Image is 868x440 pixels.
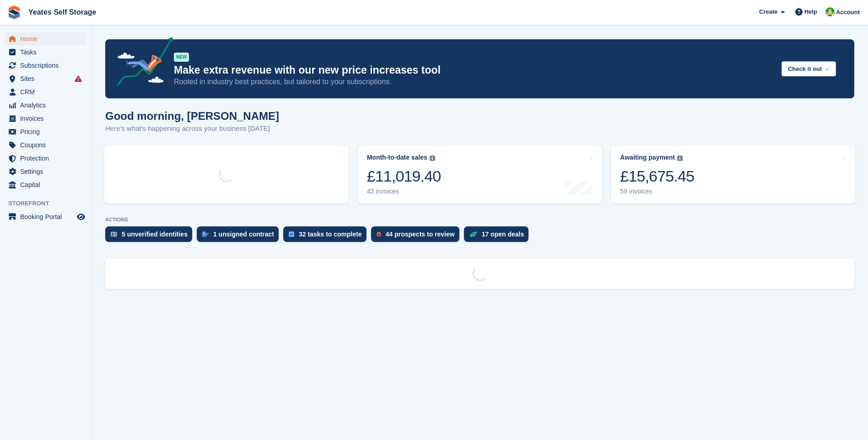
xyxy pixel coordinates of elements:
a: menu [5,165,86,178]
div: Awaiting payment [620,154,675,161]
span: Analytics [20,99,75,112]
span: Sites [20,72,75,85]
img: task-75834270c22a3079a89374b754ae025e5fb1db73e45f91037f5363f120a921f8.svg [289,231,294,237]
h1: Good morning, [PERSON_NAME] [105,110,279,122]
div: £11,019.40 [367,167,441,186]
p: Rooted in industry best practices, but tailored to your subscriptions. [174,77,774,87]
div: 44 prospects to review [386,231,455,238]
span: Booking Portal [20,210,75,223]
span: Home [20,32,75,45]
a: menu [5,125,86,138]
span: Pricing [20,125,75,138]
a: Awaiting payment £15,675.45 59 invoices [611,145,855,204]
a: Yeates Self Storage [25,5,100,20]
img: prospect-51fa495bee0391a8d652442698ab0144808aea92771e9ea1ae160a38d050c398.svg [377,231,381,237]
a: menu [5,139,86,151]
a: 1 unsigned contract [197,226,283,247]
span: Create [759,7,777,16]
a: menu [5,46,86,59]
a: menu [5,59,86,72]
span: Storefront [8,199,91,208]
div: 59 invoices [620,188,694,195]
img: price-adjustments-announcement-icon-8257ccfd72463d97f412b2fc003d46551f7dbcb40ab6d574587a9cd5c0d94... [109,37,173,89]
p: ACTIONS [105,217,854,223]
a: Preview store [75,211,86,222]
button: Check it out → [782,61,836,76]
a: menu [5,112,86,125]
div: NEW [174,53,189,62]
div: 17 open deals [482,231,524,238]
a: 32 tasks to complete [283,226,371,247]
span: Account [836,8,860,17]
a: 5 unverified identities [105,226,197,247]
img: deal-1b604bf984904fb50ccaf53a9ad4b4a5d6e5aea283cecdc64d6e3604feb123c2.svg [469,231,477,237]
a: menu [5,86,86,98]
img: verify_identity-adf6edd0f0f0b5bbfe63781bf79b02c33cf7c696d77639b501bdc392416b5a36.svg [111,231,117,237]
div: 32 tasks to complete [299,231,362,238]
p: Here's what's happening across your business [DATE] [105,123,279,134]
span: Protection [20,152,75,165]
img: contract_signature_icon-13c848040528278c33f63329250d36e43548de30e8caae1d1a13099fd9432cc5.svg [202,231,209,237]
a: menu [5,178,86,191]
div: 5 unverified identities [122,231,188,238]
span: Coupons [20,139,75,151]
div: Month-to-date sales [367,154,427,161]
span: Help [804,7,817,16]
img: Angela Field [825,7,835,16]
i: Smart entry sync failures have occurred [75,75,82,82]
img: stora-icon-8386f47178a22dfd0bd8f6a31ec36ba5ce8667c1dd55bd0f319d3a0aa187defe.svg [7,5,21,19]
a: menu [5,32,86,45]
a: menu [5,210,86,223]
span: Subscriptions [20,59,75,72]
a: menu [5,152,86,165]
span: CRM [20,86,75,98]
img: icon-info-grey-7440780725fd019a000dd9b08b2336e03edf1995a4989e88bcd33f0948082b44.svg [430,156,435,161]
a: Month-to-date sales £11,019.40 42 invoices [358,145,602,204]
span: Settings [20,165,75,178]
a: menu [5,72,86,85]
a: 44 prospects to review [371,226,464,247]
img: icon-info-grey-7440780725fd019a000dd9b08b2336e03edf1995a4989e88bcd33f0948082b44.svg [677,156,683,161]
a: menu [5,99,86,112]
div: 1 unsigned contract [213,231,274,238]
span: Capital [20,178,75,191]
p: Make extra revenue with our new price increases tool [174,64,774,77]
div: 42 invoices [367,188,441,195]
span: Invoices [20,112,75,125]
span: Tasks [20,46,75,59]
a: 17 open deals [464,226,534,247]
div: £15,675.45 [620,167,694,186]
